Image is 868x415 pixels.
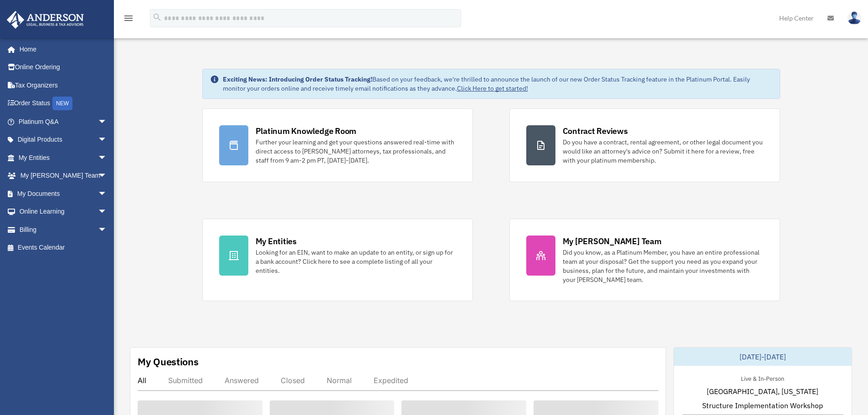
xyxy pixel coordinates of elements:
a: Platinum Knowledge Room Further your learning and get your questions answered real-time with dire... [202,108,473,182]
div: Based on your feedback, we're thrilled to announce the launch of our new Order Status Tracking fe... [223,75,772,93]
div: Submitted [168,376,203,385]
div: My [PERSON_NAME] Team [563,236,662,247]
img: Anderson Advisors Platinum Portal [4,11,87,29]
div: [DATE]-[DATE] [674,348,852,366]
img: User Pic [847,11,861,25]
strong: Exciting News: Introducing Order Status Tracking! [223,75,372,83]
a: Platinum Q&Aarrow_drop_down [6,113,121,131]
div: Closed [281,376,305,385]
i: search [152,12,162,22]
a: My Entitiesarrow_drop_down [6,149,121,167]
div: Further your learning and get your questions answered real-time with direct access to [PERSON_NAM... [256,138,456,165]
div: Did you know, as a Platinum Member, you have an entire professional team at your disposal? Get th... [563,248,763,284]
span: arrow_drop_down [98,167,116,185]
span: arrow_drop_down [98,113,116,131]
a: My Entities Looking for an EIN, want to make an update to an entity, or sign up for a bank accoun... [202,219,473,301]
div: Answered [225,376,259,385]
div: Do you have a contract, rental agreement, or other legal document you would like an attorney's ad... [563,138,763,165]
span: arrow_drop_down [98,131,116,149]
a: menu [123,16,134,24]
i: menu [123,13,134,24]
div: Looking for an EIN, want to make an update to an entity, or sign up for a bank account? Click her... [256,248,456,275]
span: arrow_drop_down [98,220,116,239]
a: My Documentsarrow_drop_down [6,184,121,203]
div: My Entities [256,236,297,247]
div: My Questions [138,355,199,369]
a: Events Calendar [6,239,121,257]
div: Contract Reviews [563,125,628,137]
div: Normal [327,376,352,385]
a: Tax Organizers [6,76,121,94]
span: Structure Implementation Workshop [702,400,823,411]
div: Live & In-Person [734,373,791,383]
span: arrow_drop_down [98,203,116,221]
span: arrow_drop_down [98,149,116,167]
a: Online Learningarrow_drop_down [6,203,121,221]
span: arrow_drop_down [98,184,116,203]
span: [GEOGRAPHIC_DATA], [US_STATE] [707,386,818,397]
a: Order StatusNEW [6,94,121,113]
a: My [PERSON_NAME] Team Did you know, as a Platinum Member, you have an entire professional team at... [509,219,780,301]
div: Expedited [374,376,408,385]
div: NEW [52,97,72,110]
div: All [138,376,146,385]
a: Contract Reviews Do you have a contract, rental agreement, or other legal document you would like... [509,108,780,182]
a: Billingarrow_drop_down [6,220,121,239]
a: Click Here to get started! [457,84,528,92]
a: My [PERSON_NAME] Teamarrow_drop_down [6,167,121,185]
a: Home [6,40,116,58]
div: Platinum Knowledge Room [256,125,357,137]
a: Digital Productsarrow_drop_down [6,131,121,149]
a: Online Ordering [6,58,121,77]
